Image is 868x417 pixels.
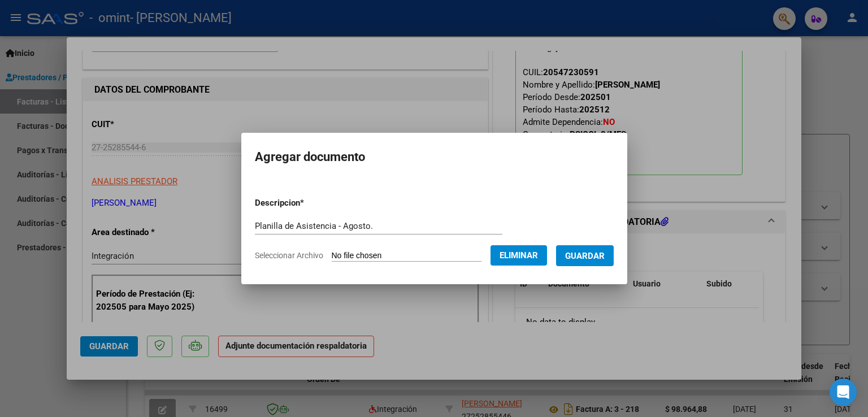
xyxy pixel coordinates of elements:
span: Guardar [565,251,605,261]
span: Seleccionar Archivo [255,251,323,260]
p: Descripcion [255,197,363,210]
button: Eliminar [491,245,547,266]
h2: Agregar documento [255,146,614,168]
span: Eliminar [500,250,538,260]
div: Open Intercom Messenger [830,379,857,406]
button: Guardar [556,245,614,266]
